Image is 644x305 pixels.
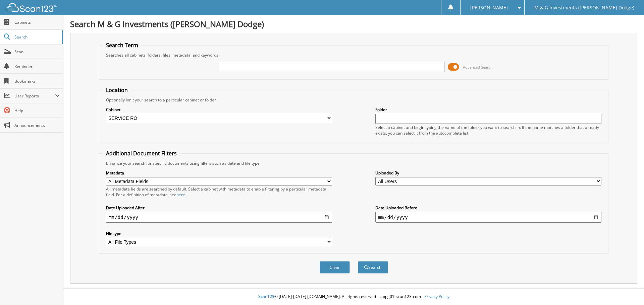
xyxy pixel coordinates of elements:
[106,231,332,236] label: File type
[103,86,131,94] legend: Location
[14,78,60,84] span: Bookmarks
[14,93,55,99] span: User Reports
[103,150,180,157] legend: Additional Document Filters
[103,42,142,49] legend: Search Term
[14,34,59,40] span: Search
[14,19,60,25] span: Cabinets
[375,125,601,136] div: Select a cabinet and begin typing the name of the folder you want to search in. If the name match...
[424,294,449,299] a: Privacy Policy
[358,261,388,274] button: Search
[463,65,493,70] span: Advanced Search
[14,49,60,55] span: Scan
[258,294,274,299] span: Scan123
[106,170,332,176] label: Metadata
[7,3,57,12] img: scan123-logo-white.svg
[70,18,637,29] h1: Search M & G Investments ([PERSON_NAME] Dodge)
[320,261,350,274] button: Clear
[610,273,644,305] iframe: Chat Widget
[14,108,60,113] span: Help
[375,205,601,211] label: Date Uploaded Before
[106,205,332,211] label: Date Uploaded After
[106,212,332,223] input: start
[106,186,332,198] div: All metadata fields are searched by default. Select a cabinet with metadata to enable filtering b...
[106,107,332,112] label: Cabinet
[103,160,605,166] div: Enhance your search for specific documents using filters such as date and file type.
[63,289,644,305] div: © [DATE]-[DATE] [DOMAIN_NAME]. All rights reserved | appg01-scan123-com |
[375,212,601,223] input: end
[375,107,601,112] label: Folder
[14,64,60,69] span: Reminders
[103,52,605,58] div: Searches all cabinets, folders, files, metadata, and keywords
[375,170,601,176] label: Uploaded By
[470,6,508,10] span: [PERSON_NAME]
[103,97,605,103] div: Optionally limit your search to a particular cabinet or folder
[176,192,185,198] a: here
[534,6,634,10] span: M & G Investments ([PERSON_NAME] Dodge)
[14,123,60,128] span: Announcements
